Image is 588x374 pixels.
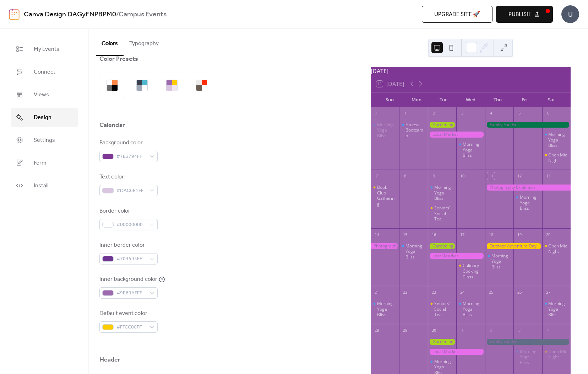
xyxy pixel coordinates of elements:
span: Upgrade site 🚀 [434,10,480,19]
div: Open Mic Night [548,349,568,360]
img: logo [9,9,20,20]
div: 23 [430,288,438,296]
a: My Events [11,39,78,59]
span: #7E3794FF [116,153,146,161]
a: Install [11,176,78,195]
div: 17 [458,231,466,239]
div: Local Market [428,349,485,355]
div: Morning Yoga Bliss [520,194,539,211]
a: Settings [11,130,78,150]
div: Calendar [99,121,125,129]
span: My Events [34,45,59,54]
div: Morning Yoga Bliss [377,301,397,317]
div: Seniors' Social Tea [434,205,454,222]
a: Design [11,108,78,127]
div: Color Presets [99,55,138,63]
div: U [561,5,579,23]
div: Text color [99,173,156,181]
div: Wed [457,93,484,107]
span: Connect [34,68,55,76]
div: 2 [430,109,438,117]
div: Morning Yoga Bliss [371,301,399,317]
div: Family Fun Fair [485,122,571,128]
div: 5 [516,109,523,117]
div: 16 [430,231,438,239]
div: Gardening Workshop [428,243,456,249]
div: Local Market [428,132,485,138]
div: 3 [458,109,466,117]
div: Open Mic Night [542,349,571,360]
div: Gardening Workshop [428,122,456,128]
div: Seniors' Social Tea [428,301,456,317]
div: 27 [544,288,552,296]
div: 1 [458,326,466,334]
div: 26 [516,288,523,296]
span: #FFCC00FF [116,323,146,332]
div: 3 [516,326,523,334]
div: Morning Yoga Bliss [548,301,568,317]
div: Fitness Bootcamp [405,122,425,139]
div: Morning Yoga Bliss [548,132,568,148]
div: 20 [544,231,552,239]
div: Book Club Gathering [371,185,399,207]
span: Views [34,91,49,99]
button: Upgrade site 🚀 [422,6,492,23]
div: Thu [484,93,511,107]
b: Campus Events [119,8,167,21]
span: Install [34,182,48,190]
span: #00000000 [116,221,146,229]
div: 14 [373,231,381,239]
div: Morning Yoga Bliss [485,253,513,270]
div: Morning Yoga Bliss [513,194,542,211]
div: Gardening Workshop [428,339,456,345]
div: Book Club Gathering [377,185,397,207]
button: Publish [496,6,553,23]
div: Inner background color [99,275,157,284]
div: Inner border color [99,241,156,250]
div: Family Fun Fair [485,339,571,345]
button: Typography [124,29,164,55]
a: Canva Design DAGyFNPBPM0 [24,8,116,21]
div: Morning Yoga Bliss [520,349,539,365]
div: 19 [516,231,523,239]
div: Outdoor Adventure Day [485,243,542,249]
div: Morning Yoga Bliss [542,301,571,317]
div: Mon [403,93,430,107]
div: Border color [99,207,156,215]
div: 4 [544,326,552,334]
div: 7 [373,172,381,180]
div: 13 [544,172,552,180]
div: 28 [373,326,381,334]
div: 21 [373,288,381,296]
span: #DAC6E1FF [116,187,146,195]
div: Fitness Bootcamp [399,122,428,139]
div: Open Mic Night [548,243,568,254]
div: Morning Yoga Bliss [399,243,428,260]
div: 6 [544,109,552,117]
span: Publish [508,10,530,19]
div: 30 [430,326,438,334]
b: / [116,8,119,21]
div: Morning Yoga Bliss [463,301,482,317]
div: Seniors' Social Tea [428,205,456,222]
div: Photography Exhibition [485,185,571,191]
div: 22 [401,288,409,296]
div: Culinary Cooking Class [463,263,482,279]
div: Photography Exhibition [371,243,399,249]
div: 11 [487,172,495,180]
div: Header [99,356,121,364]
div: 2 [487,326,495,334]
div: Open Mic Night [542,243,571,254]
span: #703593FF [116,255,146,263]
div: Sun [376,93,403,107]
a: Form [11,153,78,172]
div: Culinary Cooking Class [456,263,485,279]
div: Open Mic Night [542,152,571,163]
div: 1 [401,109,409,117]
div: 12 [516,172,523,180]
div: Local Market [428,253,485,259]
div: Morning Yoga Bliss [463,141,482,158]
div: Open Mic Night [548,152,568,163]
div: Sat [538,93,565,107]
div: Morning Yoga Bliss [456,301,485,317]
